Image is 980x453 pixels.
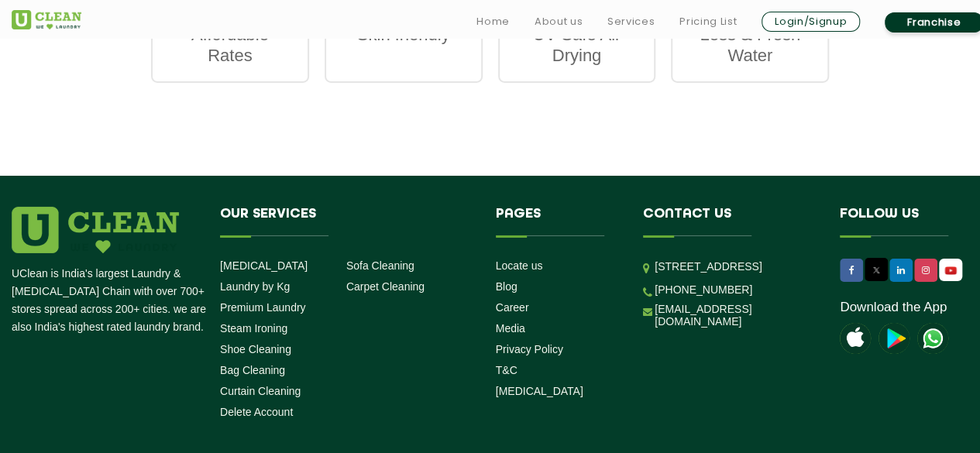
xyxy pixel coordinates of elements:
[12,207,179,253] img: logo.png
[220,322,287,335] a: Steam Ironing
[607,12,655,31] a: Services
[917,323,948,354] img: UClean Laundry and Dry Cleaning
[840,207,976,236] h4: Follow us
[496,343,563,355] a: Privacy Policy
[679,12,737,31] a: Pricing List
[168,24,292,66] p: Affordable Rates
[496,364,518,376] a: T&C
[346,280,425,293] a: Carpet Cleaning
[220,343,291,355] a: Shoe Cleaning
[220,385,301,397] a: Curtain Cleaning
[535,12,583,31] a: About us
[496,385,583,397] a: [MEDICAL_DATA]
[515,24,639,66] p: UV Safe Air Drying
[220,406,293,418] a: Delete Account
[940,263,961,279] img: UClean Laundry and Dry Cleaning
[655,303,817,328] a: [EMAIL_ADDRESS][DOMAIN_NAME]
[840,323,871,354] img: apple-icon.png
[220,207,473,236] h4: Our Services
[496,322,525,335] a: Media
[655,258,817,276] p: [STREET_ADDRESS]
[643,207,817,236] h4: Contact us
[655,283,752,296] a: [PHONE_NUMBER]
[840,300,947,315] a: Download the App
[688,24,812,66] p: Less & Fresh Water
[476,12,510,31] a: Home
[346,259,414,272] a: Sofa Cleaning
[496,259,543,272] a: Locate us
[879,323,910,354] img: playstoreicon.png
[496,207,621,236] h4: Pages
[12,265,208,336] p: UClean is India's largest Laundry & [MEDICAL_DATA] Chain with over 700+ stores spread across 200+...
[762,12,860,32] a: Login/Signup
[220,259,308,272] a: [MEDICAL_DATA]
[220,301,306,314] a: Premium Laundry
[220,280,290,293] a: Laundry by Kg
[496,301,529,314] a: Career
[496,280,518,293] a: Blog
[220,364,285,376] a: Bag Cleaning
[12,10,81,29] img: UClean Laundry and Dry Cleaning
